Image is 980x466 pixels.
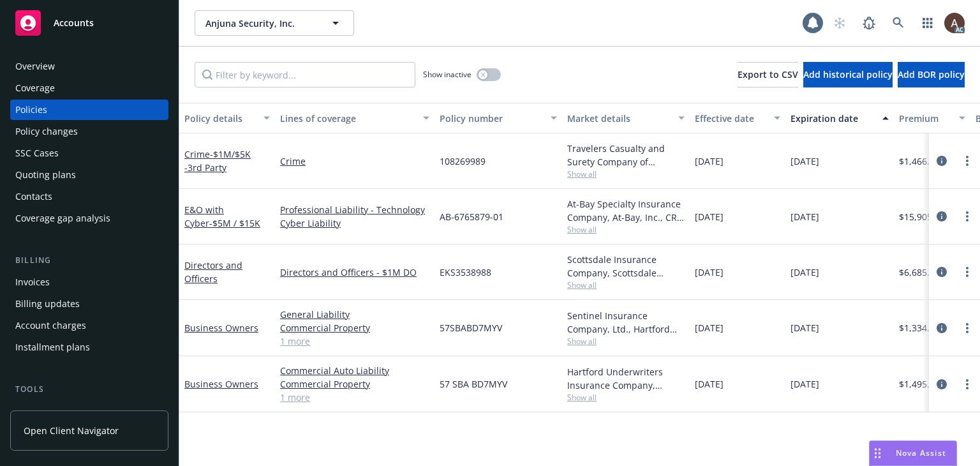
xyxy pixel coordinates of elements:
a: more [960,153,975,169]
a: circleInformation [934,320,949,336]
span: [DATE] [791,210,819,223]
button: Premium [894,103,970,133]
span: AB-6765879-01 [440,210,503,223]
span: Show all [567,336,685,347]
a: more [960,264,975,280]
button: Add BOR policy [898,62,965,87]
a: Contacts [10,186,168,207]
span: [DATE] [791,154,819,168]
button: Add historical policy [803,62,893,87]
button: Expiration date [785,103,894,133]
div: Billing updates [15,294,80,314]
div: Lines of coverage [280,112,415,125]
a: Commercial Property [280,377,429,391]
span: [DATE] [695,154,724,168]
a: more [960,320,975,336]
div: Policies [15,100,47,120]
a: Search [886,10,911,36]
a: circleInformation [934,153,949,169]
span: [DATE] [695,266,724,279]
button: Export to CSV [738,62,798,87]
div: Invoices [15,272,50,292]
a: Commercial Property [280,321,429,334]
div: Account charges [15,315,86,336]
a: Commercial Auto Liability [280,364,429,377]
a: Account charges [10,315,168,336]
div: Overview [15,56,55,77]
div: Policy number [440,112,543,125]
span: [DATE] [695,377,724,391]
span: Nova Assist [896,447,946,458]
span: Show all [567,169,685,179]
span: [DATE] [791,266,819,279]
a: Coverage [10,78,168,98]
span: $1,334.00 [899,321,940,334]
a: Cyber Liability [280,216,429,230]
div: Effective date [695,112,766,125]
span: [DATE] [695,321,724,334]
div: Policy changes [15,121,78,142]
button: Anjuna Security, Inc. [195,10,354,36]
span: $1,495.00 [899,377,940,391]
a: Invoices [10,272,168,292]
a: Installment plans [10,337,168,357]
span: Anjuna Security, Inc. [205,17,316,30]
a: more [960,209,975,224]
button: Policy details [179,103,275,133]
a: Professional Liability - Technology [280,203,429,216]
div: At-Bay Specialty Insurance Company, At-Bay, Inc., CRC Group [567,197,685,224]
div: Premium [899,112,951,125]
span: Show all [567,392,685,403]
span: - $5M / $15K [209,217,260,229]
span: Add BOR policy [898,68,965,80]
a: Report a Bug [856,10,882,36]
div: Expiration date [791,112,875,125]
span: Accounts [54,18,94,28]
input: Filter by keyword... [195,62,415,87]
a: Switch app [915,10,940,36]
a: 1 more [280,334,429,348]
div: Coverage [15,78,55,98]
div: Scottsdale Insurance Company, Scottsdale Insurance Company (Nationwide), E-Risk Services, CRC Group [567,253,685,280]
a: Start snowing [827,10,852,36]
div: SSC Cases [15,143,59,163]
div: Market details [567,112,671,125]
span: [DATE] [695,210,724,223]
a: Coverage gap analysis [10,208,168,229]
a: more [960,377,975,392]
span: Export to CSV [738,68,798,80]
span: Add historical policy [803,68,893,80]
div: Installment plans [15,337,90,357]
a: General Liability [280,308,429,321]
span: 108269989 [440,154,486,168]
a: Business Owners [184,378,258,390]
img: photo [944,13,965,33]
a: Directors and Officers [184,259,242,285]
span: Show all [567,280,685,290]
span: [DATE] [791,377,819,391]
a: Crime [280,154,429,168]
div: Drag to move [870,441,886,465]
a: Policy changes [10,121,168,142]
a: circleInformation [934,209,949,224]
span: Show inactive [423,69,471,80]
a: Overview [10,56,168,77]
span: $6,685.00 [899,266,940,279]
a: 1 more [280,391,429,404]
a: Directors and Officers - $1M DO [280,266,429,279]
div: Sentinel Insurance Company, Ltd., Hartford Insurance Group [567,309,685,336]
a: Business Owners [184,322,258,334]
div: Policy details [184,112,256,125]
div: Billing [10,254,168,267]
a: circleInformation [934,377,949,392]
button: Lines of coverage [275,103,434,133]
div: Quoting plans [15,165,76,185]
button: Market details [562,103,690,133]
div: Hartford Underwriters Insurance Company, Hartford Insurance Group [567,365,685,392]
div: Coverage gap analysis [15,208,110,229]
a: E&O with Cyber [184,204,260,229]
span: 57 SBA BD7MYV [440,377,507,391]
a: Accounts [10,5,168,41]
span: EKS3538988 [440,266,491,279]
span: 57SBABD7MYV [440,321,502,334]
